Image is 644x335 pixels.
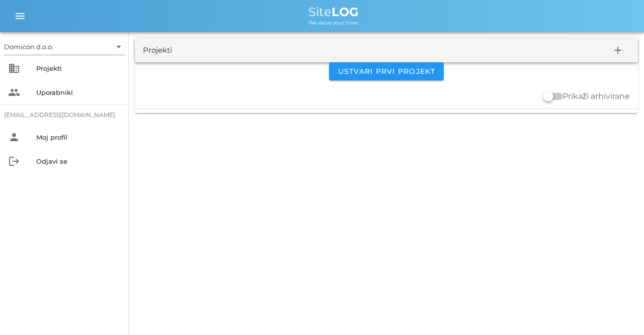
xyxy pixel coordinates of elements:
[308,20,359,26] span: We value your time.
[36,88,121,96] div: Uporabniki
[36,157,121,165] div: Odjavi se
[562,91,630,101] label: Prikaži arhivirane
[8,86,20,98] i: people
[4,42,53,51] div: Domicon d.o.o.
[337,67,435,76] span: Ustvari prvi projekt
[4,39,125,55] div: Domicon d.o.o.
[329,62,443,80] button: Ustvari prvi projekt
[8,155,20,167] i: logout
[36,133,121,141] div: Moj profil
[332,5,359,19] b: LOG
[612,44,624,56] i: add
[36,64,121,72] div: Projekti
[308,5,359,19] span: Site
[8,62,20,74] i: business
[14,10,26,22] i: menu
[8,131,20,143] i: person
[113,41,125,53] i: arrow_drop_down
[143,45,172,56] div: Projekti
